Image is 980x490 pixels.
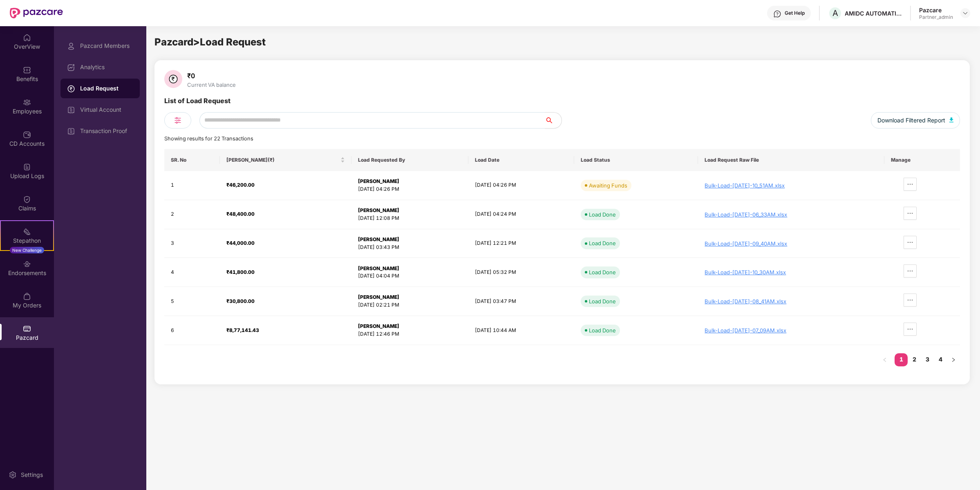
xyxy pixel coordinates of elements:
button: search [545,112,562,129]
span: Pazcard > Load Request [154,36,266,48]
div: [DATE] 04:04 PM [358,272,462,280]
td: 3 [164,229,220,258]
div: Pazcard Members [80,43,133,49]
img: svg+xml;base64,PHN2ZyBpZD0iTXlfT3JkZXJzIiBkYXRhLW5hbWU9Ik15IE9yZGVycyIgeG1sbnM9Imh0dHA6Ly93d3cudz... [23,292,31,300]
span: ellipsis [904,326,916,332]
td: [DATE] 04:24 PM [468,200,574,229]
div: Settings [18,471,45,479]
a: 1 [895,353,908,366]
td: 6 [164,316,220,345]
span: ellipsis [904,181,916,187]
strong: [PERSON_NAME] [358,178,399,184]
li: 2 [908,353,921,366]
div: Load Request [80,84,133,93]
strong: ₹30,800.00 [226,298,255,304]
td: 4 [164,258,220,287]
div: Current VA balance [186,81,237,88]
button: ellipsis [904,323,917,336]
div: Bulk-Load-[DATE]-08_41AM.xlsx [705,298,878,305]
img: svg+xml;base64,PHN2ZyBpZD0iQ2xhaW0iIHhtbG5zPSJodHRwOi8vd3d3LnczLm9yZy8yMDAwL3N2ZyIgd2lkdGg9IjIwIi... [23,195,31,203]
button: ellipsis [904,178,917,191]
img: svg+xml;base64,PHN2ZyBpZD0iSG9tZSIgeG1sbnM9Imh0dHA6Ly93d3cudzMub3JnLzIwMDAvc3ZnIiB3aWR0aD0iMjAiIG... [23,34,31,42]
span: ellipsis [904,239,916,246]
strong: [PERSON_NAME] [358,207,399,213]
div: [DATE] 04:26 PM [358,185,462,193]
div: Analytics [80,64,133,70]
td: 1 [164,171,220,200]
a: 3 [921,353,934,366]
img: svg+xml;base64,PHN2ZyBpZD0iQmVuZWZpdHMiIHhtbG5zPSJodHRwOi8vd3d3LnczLm9yZy8yMDAwL3N2ZyIgd2lkdGg9Ij... [23,66,31,74]
a: 4 [934,353,947,366]
div: Pazcare [919,6,953,14]
div: Bulk-Load-[DATE]-10_51AM.xlsx [705,182,878,189]
span: [PERSON_NAME](₹) [226,157,338,163]
img: svg+xml;base64,PHN2ZyBpZD0iVXBsb2FkX0xvZ3MiIGRhdGEtbmFtZT0iVXBsb2FkIExvZ3MiIHhtbG5zPSJodHRwOi8vd3... [23,163,31,171]
li: 1 [895,353,908,366]
button: ellipsis [904,294,917,307]
span: left [882,357,887,362]
button: right [947,353,960,366]
th: Load Status [574,149,698,171]
strong: [PERSON_NAME] [358,236,399,242]
div: [DATE] 12:08 PM [358,215,462,222]
li: 4 [934,353,947,366]
img: svg+xml;base64,PHN2ZyBpZD0iUHJvZmlsZSIgeG1sbnM9Imh0dHA6Ly93d3cudzMub3JnLzIwMDAvc3ZnIiB3aWR0aD0iMj... [67,42,75,50]
span: Showing results for 22 Transactions [164,135,253,142]
strong: ₹41,800.00 [226,269,255,275]
li: 3 [921,353,934,366]
td: [DATE] 12:21 PM [468,229,574,258]
button: ellipsis [904,264,917,278]
button: ellipsis [904,236,917,249]
div: AMIDC AUTOMATION TECHNOLOGIES PRIVATE LIMITED [845,9,902,17]
th: Load Requested By [351,149,468,171]
img: New Pazcare Logo [10,8,63,18]
img: svg+xml;base64,PHN2ZyB4bWxucz0iaHR0cDovL3d3dy53My5vcmcvMjAwMC9zdmciIHdpZHRoPSIyMSIgaGVpZ2h0PSIyMC... [23,228,31,236]
div: [DATE] 03:43 PM [358,244,462,251]
img: svg+xml;base64,PHN2ZyBpZD0iSGVscC0zMngzMiIgeG1sbnM9Imh0dHA6Ly93d3cudzMub3JnLzIwMDAvc3ZnIiB3aWR0aD... [773,10,781,18]
div: Load Done [589,268,616,276]
div: Transaction Proof [80,128,133,134]
span: A [832,8,838,18]
strong: ₹8,77,141.43 [226,327,259,333]
th: Manage [884,149,960,171]
th: Load Request Raw File [698,149,884,171]
img: svg+xml;base64,PHN2ZyBpZD0iVmlydHVhbF9BY2NvdW50IiBkYXRhLW5hbWU9IlZpcnR1YWwgQWNjb3VudCIgeG1sbnM9Im... [67,106,75,114]
th: SR. No [164,149,220,171]
td: [DATE] 04:26 PM [468,171,574,200]
td: [DATE] 10:44 AM [468,316,574,345]
div: [DATE] 02:21 PM [358,301,462,309]
div: Load Done [589,239,616,247]
span: ellipsis [904,297,916,303]
span: search [545,117,562,124]
img: svg+xml;base64,PHN2ZyBpZD0iRW1wbG95ZWVzIiB4bWxucz0iaHR0cDovL3d3dy53My5vcmcvMjAwMC9zdmciIHdpZHRoPS... [23,98,31,106]
div: [DATE] 12:46 PM [358,330,462,338]
div: Get Help [785,10,805,16]
button: ellipsis [904,207,917,220]
li: Previous Page [878,353,891,366]
div: List of Load Request [164,96,230,112]
img: svg+xml;base64,PHN2ZyBpZD0iQ0RfQWNjb3VudHMiIGRhdGEtbmFtZT0iQ0QgQWNjb3VudHMiIHhtbG5zPSJodHRwOi8vd3... [23,131,31,139]
div: Load Done [589,210,616,219]
img: svg+xml;base64,PHN2ZyBpZD0iRW5kb3JzZW1lbnRzIiB4bWxucz0iaHR0cDovL3d3dy53My5vcmcvMjAwMC9zdmciIHdpZH... [23,260,31,268]
div: Bulk-Load-[DATE]-07_09AM.xlsx [705,327,878,334]
span: ellipsis [904,210,916,217]
div: Stepathon [1,237,53,245]
div: Load Done [589,297,616,305]
span: right [951,357,956,362]
div: Virtual Account [80,106,133,113]
div: ₹0 [186,72,237,80]
td: [DATE] 05:32 PM [468,258,574,287]
img: svg+xml;base64,PHN2ZyB4bWxucz0iaHR0cDovL3d3dy53My5vcmcvMjAwMC9zdmciIHdpZHRoPSIyNCIgaGVpZ2h0PSIyNC... [173,115,183,125]
button: left [878,353,891,366]
div: Partner_admin [919,14,953,20]
div: Bulk-Load-[DATE]-10_30AM.xlsx [705,269,878,275]
strong: ₹48,400.00 [226,211,255,217]
div: Awaiting Funds [589,181,627,190]
img: svg+xml;base64,PHN2ZyBpZD0iUGF6Y2FyZCIgeG1sbnM9Imh0dHA6Ly93d3cudzMub3JnLzIwMDAvc3ZnIiB3aWR0aD0iMj... [23,325,31,333]
td: 5 [164,287,220,316]
img: svg+xml;base64,PHN2ZyB4bWxucz0iaHR0cDovL3d3dy53My5vcmcvMjAwMC9zdmciIHdpZHRoPSIzNiIgaGVpZ2h0PSIzNi... [164,70,182,88]
div: New Challenge [10,247,44,253]
th: Load Date [468,149,574,171]
strong: [PERSON_NAME] [358,265,399,271]
img: svg+xml;base64,PHN2ZyBpZD0iU2V0dGluZy0yMHgyMCIgeG1sbnM9Imh0dHA6Ly93d3cudzMub3JnLzIwMDAvc3ZnIiB3aW... [9,471,17,479]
